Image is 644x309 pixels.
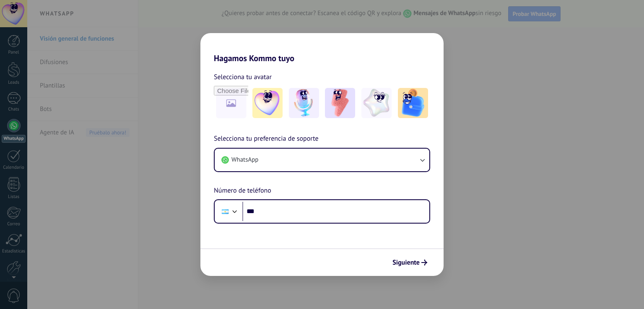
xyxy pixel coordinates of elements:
[398,88,428,118] img: -5.jpeg
[361,88,392,118] img: -4.jpeg
[215,149,429,171] button: WhatsApp
[231,156,258,164] span: WhatsApp
[214,134,319,144] span: Selecciona tu preferencia de soporte
[217,203,233,220] div: Argentina: + 54
[214,72,272,82] span: Selecciona tu avatar
[289,88,319,118] img: -2.jpeg
[200,33,444,63] h2: Hagamos Kommo tuyo
[389,255,431,270] button: Siguiente
[214,185,271,196] span: Número de teléfono
[325,88,355,118] img: -3.jpeg
[252,88,283,118] img: -1.jpeg
[392,260,420,265] span: Siguiente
